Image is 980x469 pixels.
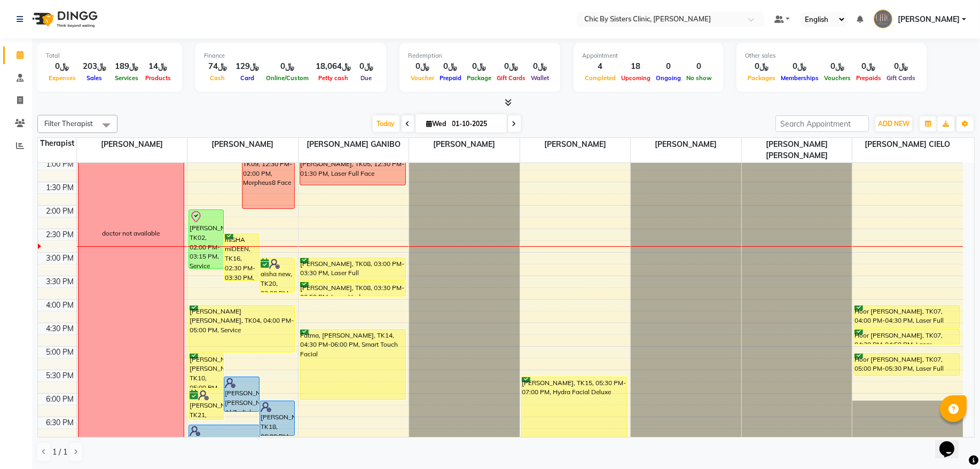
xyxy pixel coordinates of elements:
[204,51,378,60] div: Finance
[618,74,653,82] span: Upcoming
[44,370,76,381] div: 5:30 PM
[874,10,892,28] img: Khulood al adawi
[520,138,631,151] span: [PERSON_NAME]
[260,258,294,292] div: aisha new, TK20, 03:00 PM-03:45 PM, Consultation
[300,330,405,400] div: Fatma, [PERSON_NAME], TK14, 04:30 PM-06:00 PM, Smart Touch Facial
[408,51,552,60] div: Redemption
[618,60,653,73] div: 18
[79,60,111,73] div: ﷼203
[522,377,627,447] div: [PERSON_NAME], TK15, 05:30 PM-07:00 PM, Hydra Facial Deluxe
[745,51,918,60] div: Other sales
[27,4,100,34] img: logo
[44,300,76,311] div: 4:00 PM
[46,74,79,82] span: Expenses
[44,182,76,193] div: 1:30 PM
[373,115,399,132] span: Today
[299,138,409,151] span: [PERSON_NAME] GANIBO
[208,74,228,82] span: Cash
[935,426,969,458] iframe: chat widget
[631,138,741,151] span: [PERSON_NAME]
[311,60,355,73] div: ﷼18,064
[464,60,494,73] div: ﷼0
[204,60,231,73] div: ﷼74
[358,74,375,82] span: Due
[44,253,76,264] div: 3:00 PM
[263,74,311,82] span: Online/Custom
[187,138,298,151] span: [PERSON_NAME]
[853,74,884,82] span: Prepaids
[44,323,76,334] div: 4:30 PM
[875,116,912,131] button: ADD NEW
[300,258,405,280] div: [PERSON_NAME], TK08, 03:00 PM-03:30 PM, Laser Full [PERSON_NAME]
[231,60,263,73] div: ﷼129
[853,60,884,73] div: ﷼0
[437,60,464,73] div: ﷼0
[884,60,918,73] div: ﷼0
[898,14,960,25] span: [PERSON_NAME]
[111,60,143,73] div: ﷼189
[44,417,76,428] div: 6:30 PM
[778,74,821,82] span: Memberships
[44,394,76,405] div: 6:00 PM
[189,354,223,388] div: [PERSON_NAME] [PERSON_NAME], TK10, 05:00 PM-05:45 PM, Consultation
[854,354,960,376] div: Hoor [PERSON_NAME], TK07, 05:00 PM-05:30 PM, Laser Full Arms
[464,74,494,82] span: Package
[437,74,464,82] span: Prepaid
[852,138,963,151] span: [PERSON_NAME] CIELO
[44,229,76,240] div: 2:30 PM
[854,330,960,344] div: Hoor [PERSON_NAME], TK07, 04:30 PM-04:50 PM, Laser Underarms
[189,210,223,268] div: [PERSON_NAME], TK02, 02:00 PM-03:15 PM, Service
[775,115,869,132] input: Search Appointment
[653,60,684,73] div: 0
[38,138,76,149] div: Therapist
[77,138,187,151] span: [PERSON_NAME]
[300,282,405,296] div: [PERSON_NAME], TK08, 03:30 PM-03:50 PM, Laser Underarms
[745,74,778,82] span: Packages
[745,60,778,73] div: ﷼0
[424,120,449,128] span: Wed
[494,74,528,82] span: Gift Cards
[242,138,295,208] div: [PERSON_NAME], TK09, 12:30 PM-02:00 PM, Morpheus8 Face
[316,74,351,82] span: Petty cash
[742,138,852,162] span: [PERSON_NAME] [PERSON_NAME]
[143,60,174,73] div: ﷼14
[143,74,174,82] span: Products
[409,138,520,151] span: [PERSON_NAME]
[884,74,918,82] span: Gift Cards
[449,116,503,132] input: 2025-10-01
[260,401,294,435] div: [PERSON_NAME], TK18, 06:00 PM-06:45 PM, Follow Up
[854,306,960,328] div: Hoor [PERSON_NAME], TK07, 04:00 PM-04:30 PM, Laser Full Face
[44,206,76,217] div: 2:00 PM
[653,74,684,82] span: Ongoing
[224,377,258,411] div: [PERSON_NAME] [PERSON_NAME] Al Zadjal, TK19, 05:30 PM-06:15 PM, Follow Up
[46,60,79,73] div: ﷼0
[102,229,160,238] div: doctor not available
[821,74,853,82] span: Vouchers
[224,234,258,280] div: miSHA mIDEEN, TK16, 02:30 PM-03:30 PM, Dermapen + Pink glow
[582,51,715,60] div: Appointment
[44,276,76,287] div: 3:30 PM
[778,60,821,73] div: ﷼0
[684,60,715,73] div: 0
[494,60,528,73] div: ﷼0
[263,60,311,73] div: ﷼0
[821,60,853,73] div: ﷼0
[44,119,93,128] span: Filter Therapist
[684,74,715,82] span: No show
[408,74,437,82] span: Voucher
[44,347,76,358] div: 5:00 PM
[46,51,174,60] div: Total
[355,60,378,73] div: ﷼0
[408,60,437,73] div: ﷼0
[189,389,223,419] div: [PERSON_NAME], TK21, 05:45 PM-06:25 PM, Removal Upto 1
[189,306,294,352] div: [PERSON_NAME] [PERSON_NAME], TK04, 04:00 PM-05:00 PM, Service
[528,60,552,73] div: ﷼0
[238,74,257,82] span: Card
[44,159,76,170] div: 1:00 PM
[84,74,105,82] span: Sales
[52,447,67,458] span: 1 / 1
[878,120,910,128] span: ADD NEW
[528,74,552,82] span: Wallet
[112,74,141,82] span: Services
[582,74,618,82] span: Completed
